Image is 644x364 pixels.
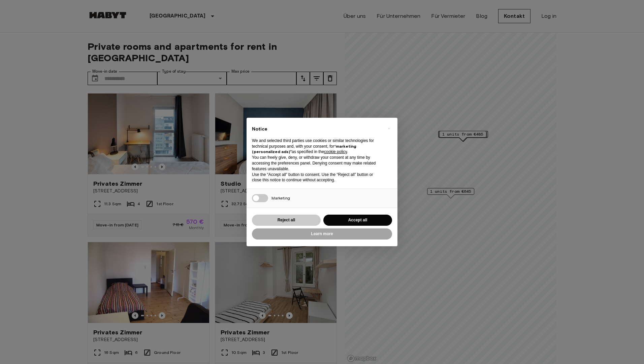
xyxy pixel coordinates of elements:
button: Reject all [252,215,321,226]
p: We and selected third parties use cookies or similar technologies for technical purposes and, wit... [252,138,381,155]
button: Close this notice [383,123,394,134]
button: Learn more [252,228,392,240]
p: Use the “Accept all” button to consent. Use the “Reject all” button or close this notice to conti... [252,172,381,183]
button: Accept all [323,215,392,226]
h2: Notice [252,126,381,133]
span: × [388,124,390,133]
p: You can freely give, deny, or withdraw your consent at any time by accessing the preferences pane... [252,155,381,172]
strong: “marketing (personalized ads)” [252,144,356,154]
a: cookie policy [324,149,347,154]
span: Marketing [271,195,290,201]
